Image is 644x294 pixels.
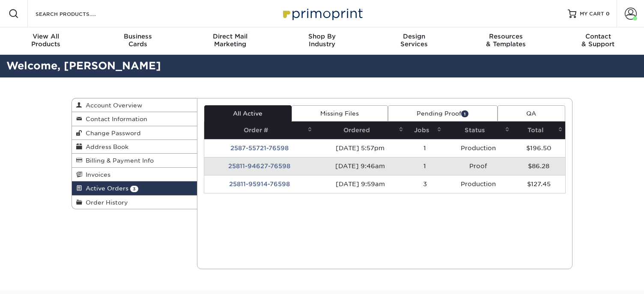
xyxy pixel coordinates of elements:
span: Order History [82,199,128,206]
td: 3 [406,175,444,193]
span: Invoices [82,171,110,178]
span: Contact [552,33,644,40]
td: $86.28 [512,157,565,175]
td: Production [444,139,513,157]
td: Proof [444,157,513,175]
a: Address Book [72,140,197,154]
span: Resources [460,33,552,40]
div: & Support [552,33,644,48]
td: 1 [406,157,444,175]
div: & Templates [460,33,552,48]
td: $127.45 [512,175,565,193]
td: $196.50 [512,139,565,157]
span: 1 [461,110,468,117]
th: Ordered [315,122,406,139]
a: Invoices [72,168,197,181]
a: Shop ByIndustry [276,27,368,55]
input: SEARCH PRODUCTS..... [35,9,118,19]
span: Shop By [276,33,368,40]
a: All Active [204,105,292,122]
span: Change Password [82,130,141,137]
th: Status [444,122,513,139]
a: Resources& Templates [460,27,552,55]
td: Production [444,175,513,193]
div: Services [368,33,460,48]
a: DesignServices [368,27,460,55]
a: Account Overview [72,98,197,112]
th: Jobs [406,122,444,139]
span: Active Orders [82,185,128,192]
div: Industry [276,33,368,48]
a: Order History [72,196,197,209]
div: Marketing [184,33,276,48]
span: Business [92,33,184,40]
a: Contact Information [72,112,197,126]
a: Pending Proof1 [388,105,498,122]
td: [DATE] 9:59am [315,175,406,193]
a: Billing & Payment Info [72,154,197,167]
span: Design [368,33,460,40]
a: Direct MailMarketing [184,27,276,55]
th: Order # [204,122,315,139]
span: Account Overview [82,102,142,109]
td: [DATE] 9:46am [315,157,406,175]
a: Change Password [72,126,197,140]
td: 25811-95914-76598 [204,175,315,193]
div: Cards [92,33,184,48]
span: MY CART [580,10,604,18]
a: Contact& Support [552,27,644,55]
td: [DATE] 5:57pm [315,139,406,157]
span: Billing & Payment Info [82,157,154,164]
th: Total [512,122,565,139]
a: Missing Files [292,105,388,122]
span: 3 [130,186,138,192]
span: Address Book [82,143,128,150]
span: 0 [606,11,610,17]
a: Active Orders 3 [72,181,197,195]
td: 25811-94627-76598 [204,157,315,175]
a: QA [498,105,565,122]
a: BusinessCards [92,27,184,55]
span: Direct Mail [184,33,276,40]
img: Primoprint [279,4,365,23]
td: 2587-55721-76598 [204,139,315,157]
td: 1 [406,139,444,157]
span: Contact Information [82,116,147,122]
